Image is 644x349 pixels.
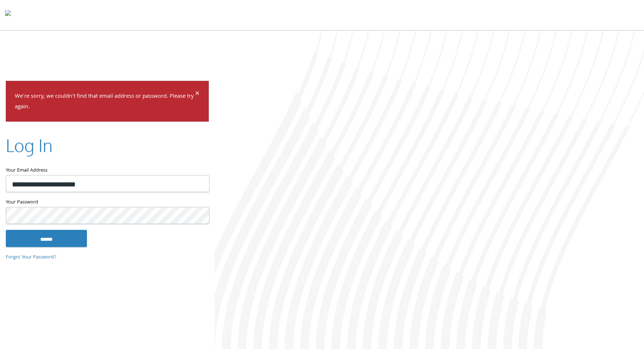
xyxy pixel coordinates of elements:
label: Your Password [6,198,209,207]
span: × [195,87,200,101]
button: Dismiss alert [195,90,200,99]
img: todyl-logo-dark.svg [5,8,11,22]
a: Forgot Your Password? [6,253,57,261]
p: We're sorry, we couldn't find that email address or password. Please try again. [15,92,194,113]
h2: Log In [6,133,53,157]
